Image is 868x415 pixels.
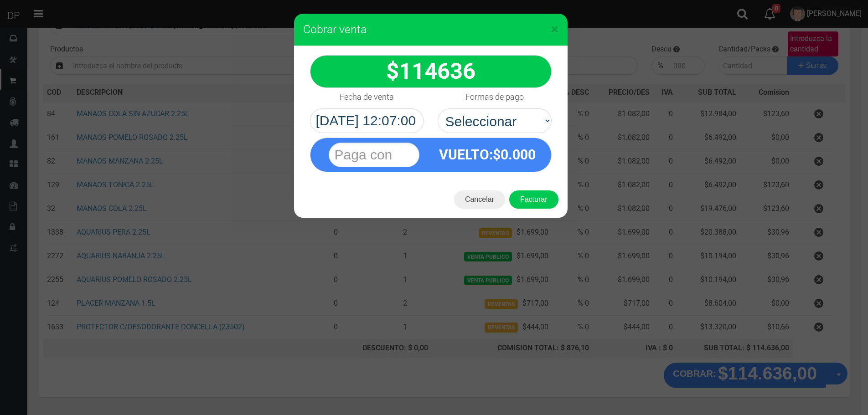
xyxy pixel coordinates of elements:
[551,20,558,38] span: ×
[501,147,536,163] span: 0.000
[551,22,558,36] button: Close
[303,23,558,36] h3: Cobrar venta
[439,147,489,163] span: VUELTO
[454,190,505,209] button: Cancelar
[329,143,419,167] input: Paga con
[340,92,394,102] h4: Fecha de venta
[399,58,475,84] span: 114636
[465,92,524,102] h4: Formas de pago
[509,190,558,209] button: Facturar
[439,147,536,163] strong: :$
[386,58,475,84] strong: $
